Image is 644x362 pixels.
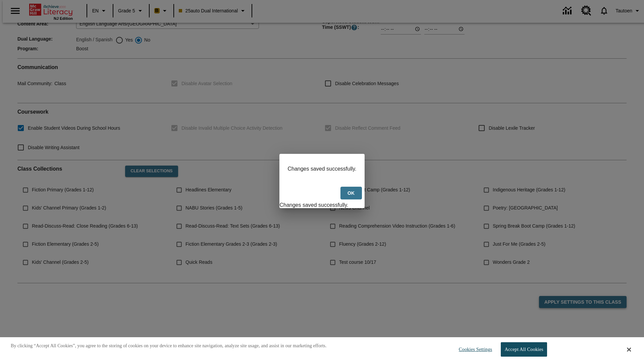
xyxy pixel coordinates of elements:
p: By clicking “Accept All Cookies”, you agree to the storing of cookies on your device to enhance s... [11,343,327,349]
p: Changes saved successfully. [287,166,356,172]
button: Close [627,347,631,353]
button: Ok [340,187,362,200]
button: Cookies Settings [453,343,495,356]
div: Changes saved successfully. [279,202,364,208]
button: Accept All Cookies [501,342,547,357]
